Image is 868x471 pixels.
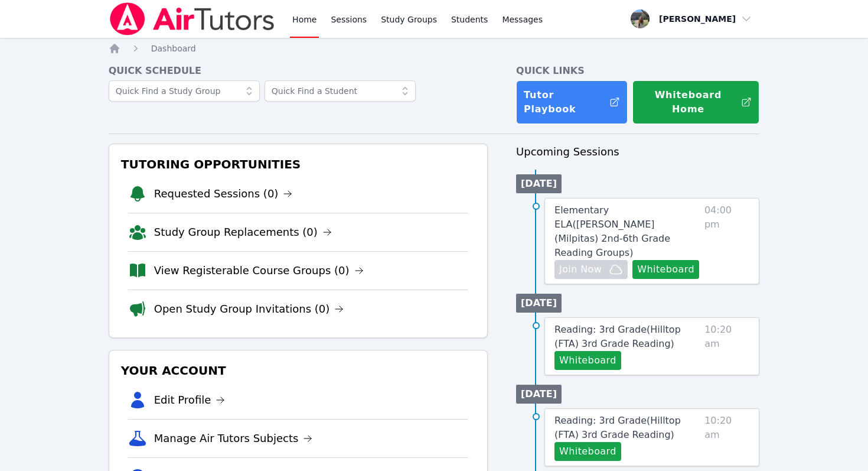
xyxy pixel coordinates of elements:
li: [DATE] [516,174,562,193]
a: Manage Air Tutors Subjects [154,430,313,447]
button: Whiteboard [632,260,699,279]
li: [DATE] [516,385,562,404]
span: 04:00 pm [704,203,749,279]
input: Quick Find a Study Group [109,80,260,102]
h3: Tutoring Opportunities [119,154,478,175]
a: Elementary ELA([PERSON_NAME] (Milpitas) 2nd-6th Grade Reading Groups) [554,203,700,260]
button: Join Now [554,260,628,279]
span: Messages [502,14,543,25]
h4: Quick Links [516,64,759,78]
a: Open Study Group Invitations (0) [154,301,344,317]
nav: Breadcrumb [109,43,760,54]
span: Join Now [559,262,602,277]
img: Air Tutors [109,2,276,35]
button: Whiteboard Home [632,80,759,124]
h4: Quick Schedule [109,64,488,78]
a: Dashboard [151,43,196,54]
span: 10:20 am [704,414,749,461]
a: Reading: 3rd Grade(Hilltop (FTA) 3rd Grade Reading) [554,414,700,442]
span: Elementary ELA ( [PERSON_NAME] (Milpitas) 2nd-6th Grade Reading Groups ) [554,204,670,258]
span: Dashboard [151,44,196,53]
button: Whiteboard [554,442,621,461]
input: Quick Find a Student [265,80,416,102]
a: Requested Sessions (0) [154,186,293,202]
h3: Upcoming Sessions [516,144,759,160]
a: Study Group Replacements (0) [154,224,332,241]
button: Whiteboard [554,351,621,370]
a: Edit Profile [154,392,226,408]
a: Tutor Playbook [516,80,628,124]
span: 10:20 am [704,323,749,370]
h3: Your Account [119,360,478,381]
a: Reading: 3rd Grade(Hilltop (FTA) 3rd Grade Reading) [554,323,700,351]
span: Reading: 3rd Grade ( Hilltop (FTA) 3rd Grade Reading ) [554,324,681,349]
a: View Registerable Course Groups (0) [154,262,364,279]
li: [DATE] [516,294,562,313]
span: Reading: 3rd Grade ( Hilltop (FTA) 3rd Grade Reading ) [554,415,681,440]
